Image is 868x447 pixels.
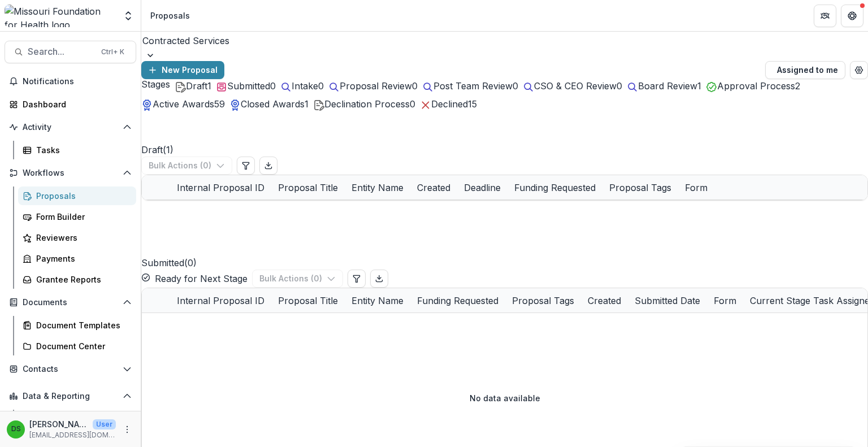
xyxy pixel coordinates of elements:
div: Deadline [457,175,507,199]
button: Search... [5,41,136,63]
span: Active Awards [153,98,214,110]
p: No data available [470,392,540,404]
div: Created [581,294,628,307]
img: Missouri Foundation for Health logo [5,5,116,27]
span: 0 [513,80,518,92]
span: Documents [23,298,118,307]
div: Entity Name [345,288,410,313]
button: Submitted0 [216,79,276,93]
button: Declined15 [420,97,477,111]
span: Proposal Review [340,80,412,92]
div: Ctrl + K [99,46,127,58]
div: Proposal Title [271,175,345,199]
div: Grantee Reports [36,274,127,285]
div: Document Templates [36,319,127,331]
div: Internal Proposal ID [170,181,271,194]
p: [EMAIL_ADDRESS][DOMAIN_NAME] [29,430,116,440]
span: Stages [141,79,170,90]
div: Funding Requested [507,175,602,199]
button: Edit table settings [348,270,366,288]
button: More [120,423,134,436]
button: Ready for Next Stage [141,272,248,285]
div: Submitted Date [628,294,707,307]
div: Proposal Tags [602,175,678,199]
div: Entity Name [345,294,410,307]
a: Dashboard [5,95,136,114]
div: Form [678,175,714,199]
button: Declination Process0 [313,97,415,111]
div: Deena Scotti [11,426,21,433]
p: [PERSON_NAME] [29,418,88,430]
div: Created [410,175,457,199]
div: Proposal Tags [602,181,678,194]
button: Closed Awards1 [229,97,309,111]
h2: Submitted ( 0 ) [141,201,197,270]
a: Reviewers [18,228,136,247]
div: Deadline [457,181,507,194]
span: 1 [207,80,211,92]
a: Proposals [18,186,136,205]
div: Form Builder [36,211,127,223]
div: Proposal Title [271,288,345,313]
button: Partners [814,5,836,27]
div: Internal Proposal ID [170,175,271,199]
div: Form [678,181,714,194]
div: Entity Name [345,181,410,194]
button: Intake0 [280,79,324,93]
span: Workflows [23,168,118,178]
span: 2 [795,80,800,92]
div: Entity Name [345,175,410,199]
div: Form [707,288,743,313]
span: Intake [292,80,318,92]
button: Open Documents [5,293,136,311]
nav: breadcrumb [146,7,194,24]
span: Activity [23,123,118,132]
div: Created [581,288,628,313]
div: Created [410,181,457,194]
button: Open Contacts [5,360,136,378]
a: Dashboard [18,410,136,428]
span: Submitted [227,80,270,92]
div: Tasks [36,144,127,156]
button: Board Review1 [627,79,701,93]
p: User [93,419,116,429]
span: 0 [318,80,324,92]
span: 0 [617,80,622,92]
div: Proposal Tags [505,288,581,313]
span: 0 [270,80,276,92]
button: Open Workflows [5,164,136,182]
span: 15 [468,98,477,110]
div: Submitted Date [628,288,707,313]
a: Payments [18,249,136,268]
span: CSO & CEO Review [534,80,617,92]
div: Funding Requested [410,288,505,313]
button: Active Awards59 [141,97,225,111]
button: Approval Process2 [706,79,800,93]
span: Declined [431,98,468,110]
div: Reviewers [36,232,127,244]
div: Proposal Tags [505,294,581,307]
div: Internal Proposal ID [170,288,271,313]
button: Get Help [841,5,863,27]
a: Tasks [18,141,136,159]
span: Closed Awards [241,98,305,110]
span: Search... [28,46,94,57]
span: Notifications [23,77,132,86]
button: Export table data [259,157,277,175]
div: Proposals [36,190,127,202]
span: Board Review [638,80,697,92]
button: Proposal Review0 [328,79,418,93]
span: Approval Process [717,80,795,92]
button: Draft1 [175,79,211,93]
span: Data & Reporting [23,392,118,401]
